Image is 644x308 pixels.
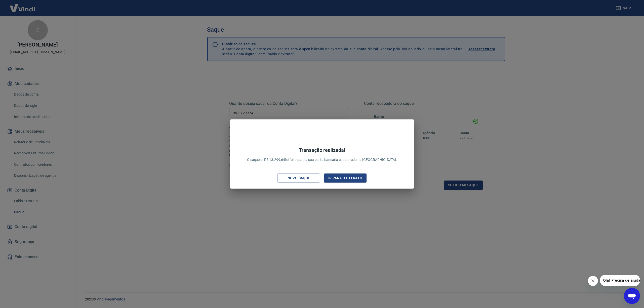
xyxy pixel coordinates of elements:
span: Olá! Precisa de ajuda? [3,4,42,8]
button: Ir para o extrato [324,173,367,183]
h4: Transação realizada! [247,147,397,153]
div: Novo saque [281,175,316,181]
iframe: Fechar mensagem [588,276,598,286]
iframe: Mensagem da empresa [600,275,640,286]
button: Novo saque [277,173,320,183]
iframe: Botão para abrir a janela de mensagens [624,288,640,304]
p: O saque de R$ 13.299,64 foi feito para a sua conta bancária cadastrada na [GEOGRAPHIC_DATA]. [247,147,397,162]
